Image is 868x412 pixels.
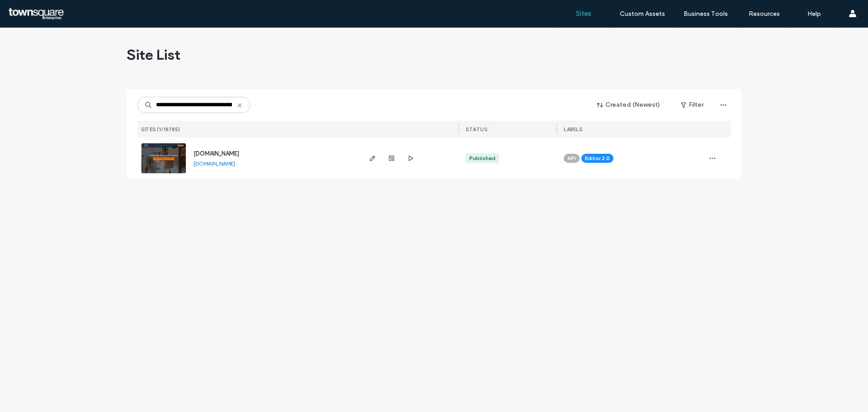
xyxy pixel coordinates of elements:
span: SITES (1/18785) [141,126,180,133]
span: Site List [127,46,180,64]
span: API [567,154,576,162]
label: Custom Assets [620,10,665,18]
label: Resources [749,10,780,18]
label: Sites [576,9,591,18]
span: STATUS [466,126,487,133]
label: Help [807,10,821,18]
label: Business Tools [684,10,728,18]
button: Created (Newest) [589,98,668,112]
span: Editor 2.0 [585,154,610,162]
a: [DOMAIN_NAME] [193,150,239,157]
button: Filter [672,98,712,112]
a: [DOMAIN_NAME] [193,160,235,167]
div: Published [469,154,495,162]
span: LABELS [564,126,582,133]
